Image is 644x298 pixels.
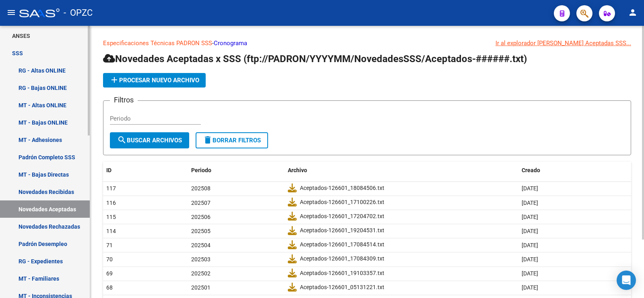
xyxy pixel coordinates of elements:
mat-icon: person [628,8,638,17]
span: Borrar Filtros [203,137,261,144]
span: Novedades Aceptadas x SSS (ftp://PADRON/YYYYMM/NovedadesSSS/Aceptados-######.txt) [103,53,527,65]
mat-icon: add [109,75,119,85]
span: Archivo [288,167,307,173]
span: - OPZC [64,4,93,22]
div: Ir al explorador [PERSON_NAME] Aceptadas SSS... [495,39,631,48]
button: Buscar Archivos [110,132,189,148]
span: 69 [106,270,113,277]
span: 202507 [191,200,211,206]
button: Procesar nuevo archivo [103,73,206,88]
span: Aceptados-126601_05131221.txt [300,283,384,292]
span: 68 [106,284,113,291]
span: [DATE] [522,200,538,206]
a: Especificaciones Técnicas PADRON SSS [103,40,212,47]
span: [DATE] [522,270,538,277]
span: [DATE] [522,256,538,263]
datatable-header-cell: Periodo [188,162,285,179]
span: [DATE] [522,185,538,192]
span: 202504 [191,242,211,248]
span: 202505 [191,228,211,234]
datatable-header-cell: Archivo [285,162,518,179]
span: Aceptados-126601_19204531.txt [300,226,384,235]
datatable-header-cell: Creado [518,162,632,179]
span: 202501 [191,284,211,291]
span: [DATE] [522,284,538,291]
span: ID [106,167,111,173]
span: 202502 [191,270,211,277]
span: 71 [106,242,113,248]
span: Buscar Archivos [117,137,182,144]
h3: Filtros [110,94,138,106]
span: 202506 [191,214,211,220]
span: Procesar nuevo archivo [109,77,199,84]
span: 116 [106,200,116,206]
span: [DATE] [522,242,538,248]
mat-icon: search [117,135,127,145]
span: 202508 [191,185,211,192]
span: 114 [106,228,116,234]
span: 115 [106,214,116,220]
a: Cronograma [214,40,247,47]
span: 202503 [191,256,211,263]
div: Open Intercom Messenger [617,271,636,290]
span: Periodo [191,167,211,173]
mat-icon: delete [203,135,213,145]
span: Aceptados-126601_17084309.txt [300,254,384,263]
span: Aceptados-126601_17100226.txt [300,198,384,207]
span: Aceptados-126601_17084514.txt [300,240,384,249]
datatable-header-cell: ID [103,162,188,179]
span: [DATE] [522,228,538,234]
span: Aceptados-126601_19103357.txt [300,269,384,278]
span: Aceptados-126601_17204702.txt [300,212,384,221]
button: Borrar Filtros [196,132,268,148]
span: [DATE] [522,214,538,220]
p: - [103,39,631,48]
span: Creado [522,167,540,173]
span: 117 [106,185,116,192]
mat-icon: menu [6,8,16,17]
span: 70 [106,256,113,263]
span: Aceptados-126601_18084506.txt [300,183,384,193]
